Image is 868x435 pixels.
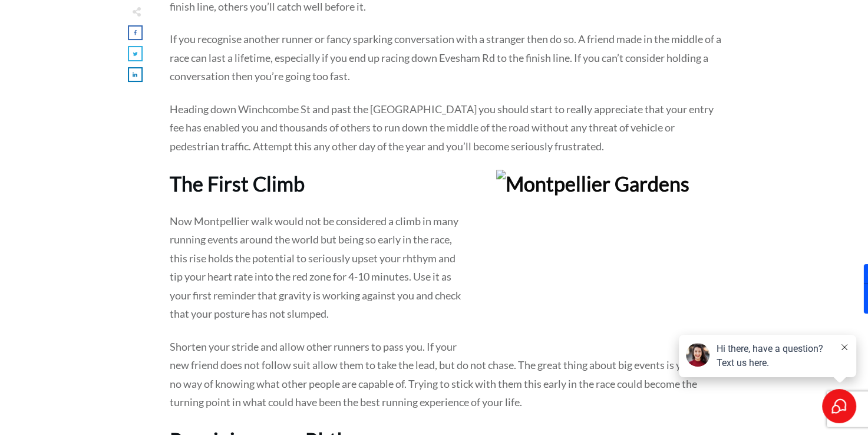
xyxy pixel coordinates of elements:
p: Now Montpellier walk would not be considered a climb in many running events around the world but ... [170,212,722,338]
p: Heading down Winchcombe St and past the [GEOGRAPHIC_DATA] you should start to really appreciate t... [170,100,722,170]
p: Shorten your stride and allow other runners to pass you. If your new friend does not follow suit ... [170,338,722,426]
p: If you recognise another runner or fancy sparking conversation with a stranger then do so. A frie... [170,30,722,100]
img: Montpellier Gardens [496,170,722,340]
h2: The First Climb [170,170,722,212]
